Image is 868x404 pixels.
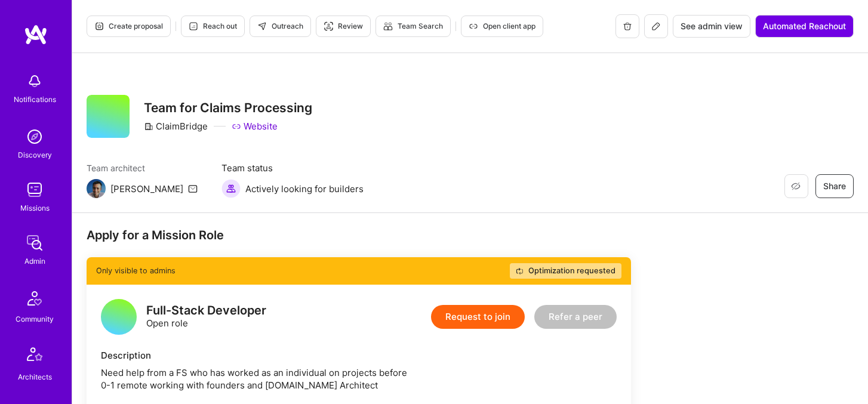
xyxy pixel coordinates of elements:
[383,21,443,32] span: Team Search
[14,93,56,106] div: Notifications
[681,20,743,32] span: See admin view
[755,15,854,38] button: Automated Reachout
[516,267,524,275] i: icon Refresh
[791,181,801,191] i: icon EyeClosed
[181,16,245,37] button: Reach out
[763,20,846,32] span: Automated Reachout
[461,16,543,37] button: Open client app
[23,125,47,149] img: discovery
[144,100,312,115] h3: Team for Claims Processing
[510,263,621,279] button: Optimization requested
[18,149,52,161] div: Discovery
[144,122,153,131] i: icon CompanyGray
[375,16,451,37] button: Team Search
[24,255,45,267] div: Admin
[20,202,50,214] div: Missions
[316,16,371,37] button: Review
[146,304,266,317] div: Full-Stack Developer
[23,178,47,202] img: teamwork
[815,174,854,198] button: Share
[324,21,363,32] span: Review
[189,21,237,32] span: Reach out
[94,21,163,32] span: Create proposal
[110,183,183,195] div: [PERSON_NAME]
[188,184,198,193] i: icon Mail
[87,257,631,285] div: Only visible to admins
[431,305,525,329] button: Request to join
[232,120,278,132] a: Website
[23,231,47,255] img: admin teamwork
[257,21,303,32] span: Outreach
[24,24,48,45] img: logo
[221,162,364,174] span: Team status
[101,349,617,362] div: Description
[20,342,49,371] img: Architects
[534,305,617,329] button: Refer a peer
[144,120,208,132] div: ClaimBridge
[23,69,47,93] img: bell
[469,21,535,32] span: Open client app
[87,179,106,198] img: Team Architect
[250,16,311,37] button: Outreach
[87,162,198,174] span: Team architect
[16,313,54,325] div: Community
[94,21,104,31] i: icon Proposal
[324,21,333,31] i: icon Targeter
[245,183,364,195] span: Actively looking for builders
[673,15,750,38] button: See admin view
[221,179,241,198] img: Actively looking for builders
[18,371,52,383] div: Architects
[87,16,171,37] button: Create proposal
[146,304,266,329] div: Open role
[101,366,617,391] div: Need help from a FS who has worked as an individual on projects before 0-1 remote working with fo...
[823,180,846,192] span: Share
[87,227,631,243] div: Apply for a Mission Role
[20,284,49,313] img: Community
